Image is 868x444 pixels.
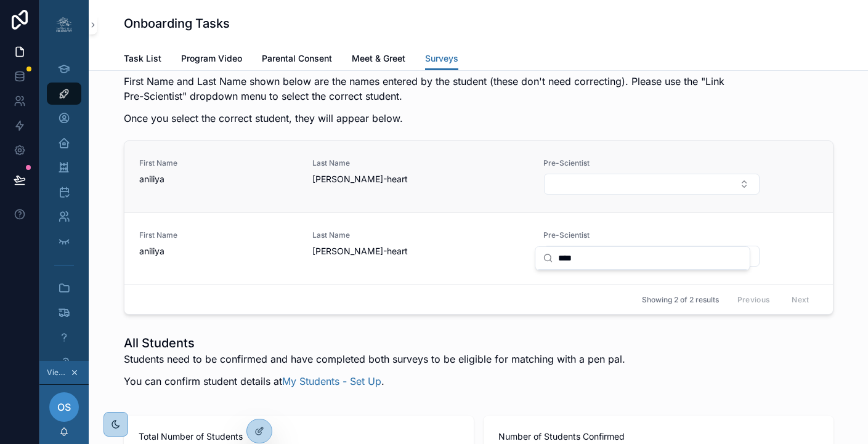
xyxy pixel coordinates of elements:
[47,368,68,377] span: Viewing as [PERSON_NAME]
[181,52,242,65] span: Program Video
[124,15,230,32] h1: Onboarding Tasks
[139,230,298,240] span: First Name
[282,375,381,387] a: My Students - Set Up
[124,352,625,366] p: Students need to be confirmed and have completed both surveys to be eligible for matching with a ...
[543,158,760,168] span: Pre-Scientist
[124,74,741,103] p: First Name and Last Name shown below are the names entered by the student (these don't need corre...
[425,52,458,65] span: Surveys
[124,47,161,72] a: Task List
[262,47,332,72] a: Parental Consent
[139,158,298,168] span: First Name
[139,430,459,443] span: Total Number of Students
[262,52,332,65] span: Parental Consent
[425,47,458,71] a: Surveys
[352,52,405,65] span: Meet & Greet
[312,230,529,240] span: Last Name
[124,52,161,65] span: Task List
[181,47,242,72] a: Program Video
[139,245,298,257] span: aniliya
[139,173,298,185] span: aniliya
[498,430,819,443] span: Number of Students Confirmed
[54,15,74,34] img: App logo
[642,295,719,305] span: Showing 2 of 2 results
[544,174,759,195] button: Select Button
[312,158,529,168] span: Last Name
[312,173,529,185] span: [PERSON_NAME]-heart
[543,230,760,240] span: Pre-Scientist
[39,49,89,361] div: scrollable content
[352,47,405,72] a: Meet & Greet
[124,111,741,126] p: Once you select the correct student, they will appear below.
[57,400,71,414] span: OS
[544,246,759,267] button: Select Button
[312,245,529,257] span: [PERSON_NAME]-heart
[124,334,625,352] h1: All Students
[124,374,625,389] p: You can confirm student details at .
